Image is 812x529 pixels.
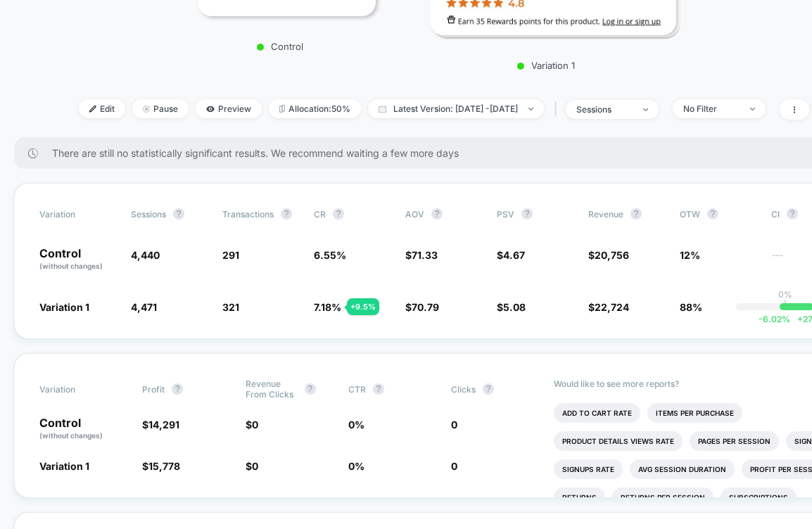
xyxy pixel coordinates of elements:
span: 14,291 [148,419,179,431]
span: $ [142,419,179,431]
span: 15,778 [148,460,180,472]
span: -6.02 % [759,314,790,324]
li: Signups Rate [554,459,623,479]
span: Revenue From Clicks [246,378,298,400]
span: AOV [405,209,424,219]
button: ? [305,383,316,395]
li: Pages Per Session [690,431,779,451]
li: Items Per Purchase [647,403,742,423]
img: edit [89,106,96,113]
span: 0 [252,460,258,472]
span: 6.55 % [314,249,346,261]
button: ? [521,208,533,219]
span: CTR [348,384,366,395]
p: 0% [778,289,792,300]
span: Pause [132,99,189,118]
span: $ [405,301,439,313]
span: Allocation: 50% [269,99,361,118]
button: ? [281,208,292,219]
span: 88% [680,301,702,313]
img: end [643,108,648,111]
li: Add To Cart Rate [554,403,640,423]
span: 71.33 [412,249,438,261]
span: (without changes) [39,262,103,270]
button: ? [173,208,184,219]
span: $ [246,419,258,431]
span: Profit [142,384,165,395]
span: 12% [680,249,700,261]
span: Preview [196,99,262,118]
span: 0 % [348,419,364,431]
img: calendar [379,106,386,113]
span: 0 [252,419,258,431]
span: Edit [79,99,125,118]
span: 0 [451,460,457,472]
span: OTW [680,208,757,219]
span: | [551,99,566,120]
button: ? [483,383,494,395]
img: rebalance [279,105,285,113]
span: $ [588,301,629,313]
span: 70.79 [412,301,439,313]
li: Returns [554,487,605,507]
span: Transactions [222,209,274,219]
span: Variation [39,208,117,219]
button: ? [172,383,183,395]
span: Variation [39,378,117,400]
li: Returns Per Session [612,487,713,507]
span: Variation 1 [39,301,89,313]
button: ? [787,208,798,219]
span: 22,724 [595,301,629,313]
span: 4,471 [131,301,157,313]
button: ? [373,383,384,395]
div: + 9.5 % [347,298,379,315]
img: end [750,108,755,110]
span: 0 [451,419,457,431]
span: 4.67 [503,249,525,261]
li: Subscriptions [721,487,797,507]
span: Revenue [588,209,623,219]
p: | [784,300,787,310]
span: $ [246,460,258,472]
span: Variation 1 [39,460,89,472]
span: Sessions [131,209,166,219]
span: 4,440 [131,249,160,261]
p: Control [191,41,369,52]
button: ? [630,208,642,219]
p: Control [39,417,128,441]
p: Control [39,248,117,272]
button: ? [333,208,344,219]
p: Variation 1 [423,60,669,71]
span: Latest Version: [DATE] - [DATE] [368,99,544,118]
span: 0 % [348,460,364,472]
span: (without changes) [39,431,103,440]
img: end [528,108,533,110]
span: CR [314,209,326,219]
span: 5.08 [503,301,526,313]
span: PSV [497,209,514,219]
span: + [797,314,803,324]
button: ? [707,208,718,219]
li: Avg Session Duration [630,459,735,479]
span: $ [142,460,180,472]
span: $ [497,301,526,313]
li: Product Details Views Rate [554,431,683,451]
button: ? [431,208,443,219]
div: No Filter [683,103,740,114]
span: $ [497,249,525,261]
span: Clicks [451,384,476,395]
img: end [143,106,150,113]
span: 321 [222,301,239,313]
span: 20,756 [595,249,629,261]
div: sessions [576,104,633,115]
span: $ [405,249,438,261]
span: 7.18 % [314,301,341,313]
span: 291 [222,249,239,261]
span: $ [588,249,629,261]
